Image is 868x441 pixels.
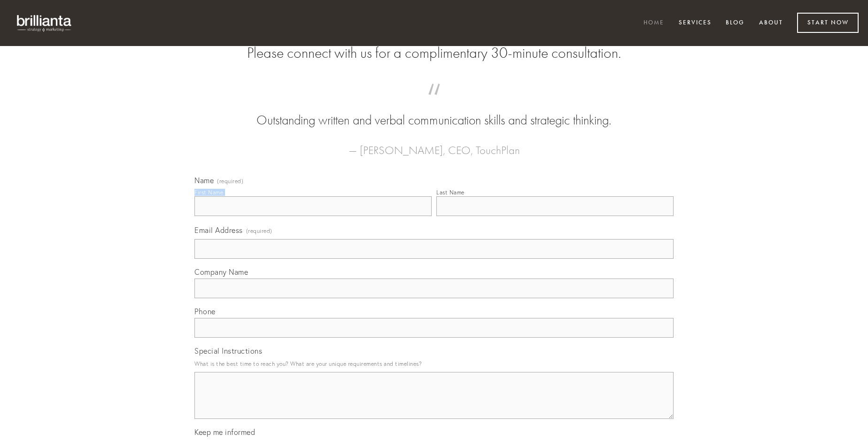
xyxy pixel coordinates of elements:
[194,307,216,316] span: Phone
[194,225,243,235] span: Email Address
[217,178,243,184] span: (required)
[194,427,255,437] span: Keep me informed
[673,15,718,31] a: Services
[194,176,214,185] span: Name
[246,224,272,237] span: (required)
[9,9,80,37] img: brillianta - research, strategy, marketing
[209,93,659,111] span: “
[637,15,670,31] a: Home
[436,189,465,196] div: Last Name
[194,44,674,62] h2: Please connect with us for a complimentary 30-minute consultation.
[194,267,248,277] span: Company Name
[209,93,659,130] blockquote: Outstanding written and verbal communication skills and strategic thinking.
[753,15,789,31] a: About
[194,189,223,196] div: First Name
[720,15,751,31] a: Blog
[209,130,659,160] figcaption: — [PERSON_NAME], CEO, TouchPlan
[194,346,262,356] span: Special Instructions
[194,357,674,370] p: What is the best time to reach you? What are your unique requirements and timelines?
[797,13,859,33] a: Start Now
